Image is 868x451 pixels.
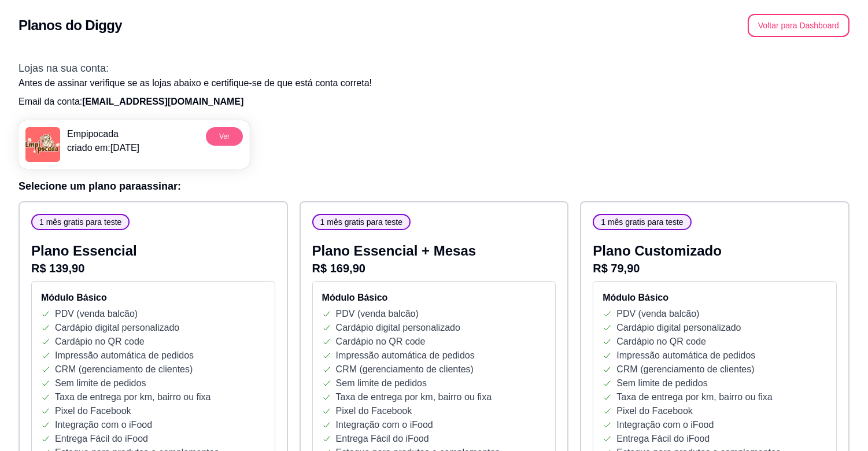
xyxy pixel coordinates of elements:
[19,120,250,169] a: menu logoEmpipocadacriado em:[DATE]Ver
[41,291,265,305] h4: Módulo Básico
[19,95,849,109] p: Email da conta:
[616,418,714,432] p: Integração com o iFood
[616,390,772,404] p: Taxa de entrega por km, bairro ou fixa
[31,260,275,276] p: R$ 139,90
[336,418,433,432] p: Integração com o iFood
[55,363,193,376] p: CRM (gerenciamento de clientes)
[336,307,419,321] p: PDV (venda balcão)
[593,260,837,276] p: R$ 79,90
[19,178,849,194] h3: Selecione um plano para assinar :
[31,242,275,260] p: Plano Essencial
[67,127,139,141] p: Empipocada
[55,404,131,418] p: Pixel do Facebook
[19,76,849,90] p: Antes de assinar verifique se as lojas abaixo e certifique-se de que está conta correta!
[336,376,427,390] p: Sem limite de pedidos
[336,432,429,446] p: Entrega Fácil do iFood
[748,14,849,37] button: Voltar para Dashboard
[82,97,243,106] span: [EMAIL_ADDRESS][DOMAIN_NAME]
[55,432,148,446] p: Entrega Fácil do iFood
[336,390,492,404] p: Taxa de entrega por km, bairro ou fixa
[603,291,827,305] h4: Módulo Básico
[67,141,139,155] p: criado em: [DATE]
[616,404,693,418] p: Pixel do Facebook
[336,335,426,349] p: Cardápio no QR code
[616,349,755,363] p: Impressão automática de pedidos
[616,432,710,446] p: Entrega Fácil do iFood
[55,376,146,390] p: Sem limite de pedidos
[336,363,474,376] p: CRM (gerenciamento de clientes)
[55,307,138,321] p: PDV (venda balcão)
[35,216,126,228] span: 1 mês gratis para teste
[55,418,152,432] p: Integração com o iFood
[55,321,179,335] p: Cardápio digital personalizado
[312,242,556,260] p: Plano Essencial + Mesas
[593,242,837,260] p: Plano Customizado
[616,363,754,376] p: CRM (gerenciamento de clientes)
[55,335,145,349] p: Cardápio no QR code
[336,321,460,335] p: Cardápio digital personalizado
[25,127,60,162] img: menu logo
[55,390,210,404] p: Taxa de entrega por km, bairro ou fixa
[596,216,688,228] span: 1 mês gratis para teste
[19,60,849,76] h3: Lojas na sua conta:
[322,291,546,305] h4: Módulo Básico
[55,349,194,363] p: Impressão automática de pedidos
[336,404,412,418] p: Pixel do Facebook
[312,260,556,276] p: R$ 169,90
[748,20,849,30] a: Voltar para Dashboard
[616,335,706,349] p: Cardápio no QR code
[19,16,122,35] h2: Planos do Diggy
[616,376,707,390] p: Sem limite de pedidos
[616,307,699,321] p: PDV (venda balcão)
[616,321,741,335] p: Cardápio digital personalizado
[336,349,475,363] p: Impressão automática de pedidos
[206,127,243,146] button: Ver
[316,216,407,228] span: 1 mês gratis para teste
